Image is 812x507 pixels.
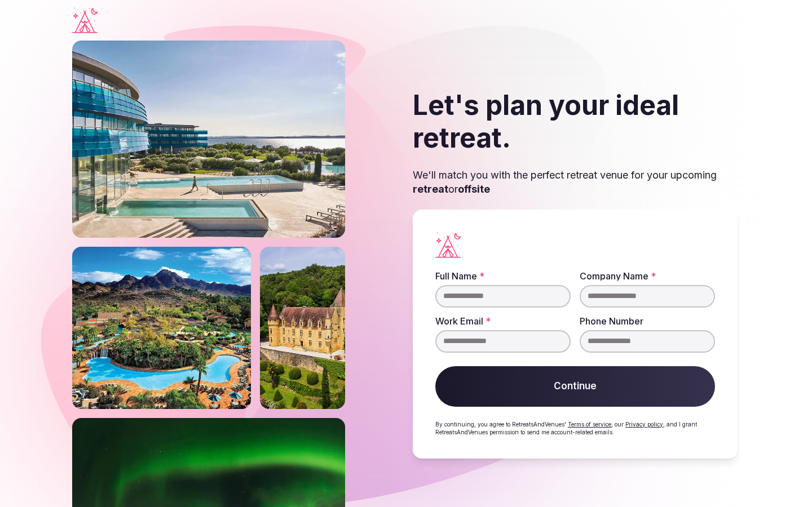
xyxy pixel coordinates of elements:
[260,220,345,383] img: Castle on a slope
[435,272,571,281] label: Full Name
[413,168,738,196] p: We'll match you with the perfect retreat venue for your upcoming or
[72,220,251,383] img: Phoenix river ranch resort
[458,183,490,195] strong: offsite
[435,420,715,436] p: By continuing, you agree to RetreatsAndVenues' , our , and I grant RetreatsAndVenues permission t...
[625,421,663,428] a: Privacy policy
[435,317,571,326] label: Work Email
[413,89,738,154] h2: Let's plan your ideal retreat.
[72,7,98,33] a: Visit the homepage
[568,421,611,428] a: Terms of service
[580,317,715,326] label: Phone Number
[580,272,715,281] label: Company Name
[435,366,715,407] button: Continue
[413,183,448,195] strong: retreat
[72,14,345,211] img: Falkensteiner outdoor resort with pools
